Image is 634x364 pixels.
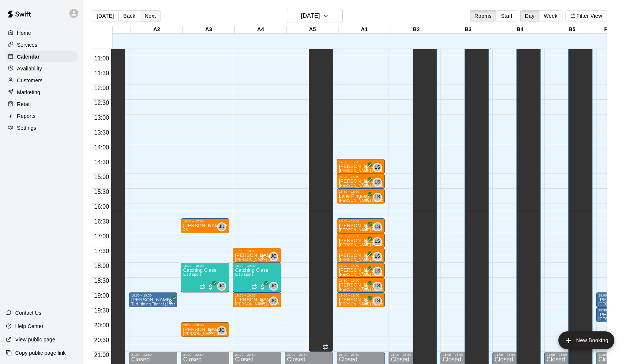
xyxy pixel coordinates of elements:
[217,282,226,291] div: Jacob Caruso
[376,222,382,231] span: Leo Seminati
[337,233,385,248] div: 17:00 – 17:30: Hayden Stone
[339,169,437,173] span: [PERSON_NAME] Baseball/Softball (Hitting or Fielding)
[183,323,227,327] div: 20:00 – 20:30
[373,267,382,276] div: Leo Seminati
[496,10,517,21] button: Staff
[183,272,201,277] span: 5/10 spots filled
[183,26,235,33] div: A3
[17,100,31,108] p: Retail
[183,353,227,357] div: 21:00 – 23:59
[6,63,77,74] a: Availability
[339,190,383,193] div: 15:30 – 16:00
[272,282,278,291] span: Jacob Caruso
[339,302,437,306] span: [PERSON_NAME] Baseball/Softball (Hitting or Fielding)
[339,243,437,247] span: [PERSON_NAME] Baseball/Softball (Hitting or Fielding)
[92,174,111,180] span: 15:00
[92,322,111,328] span: 20:00
[287,9,343,23] button: [DATE]
[140,10,161,21] button: Next
[235,353,279,357] div: 21:00 – 23:59
[6,87,77,98] div: Marketing
[376,237,382,246] span: Leo Seminati
[363,179,370,187] span: All customers have paid
[92,189,111,195] span: 15:30
[339,175,383,179] div: 15:00 – 15:30
[337,218,385,233] div: 16:30 – 17:00: Rowan Bell
[131,294,175,297] div: 19:00 – 19:30
[92,278,111,284] span: 18:30
[373,237,382,246] div: Leo Seminati
[323,344,328,350] span: Recurring event
[339,287,437,291] span: [PERSON_NAME] Baseball/Softball (Hitting or Fielding)
[363,254,370,261] span: All customers have paid
[339,249,383,253] div: 17:30 – 18:00
[373,222,382,231] div: Leo Seminati
[374,179,380,186] span: LS
[129,292,177,307] div: 19:00 – 19:30: Randy Young
[181,263,229,292] div: 18:00 – 19:00: Catching Class
[220,222,226,231] span: Jess Detrick
[167,298,174,305] span: All customers have paid
[376,297,382,305] span: Leo Seminati
[6,122,77,133] a: Settings
[92,307,111,314] span: 19:30
[92,85,111,91] span: 12:00
[6,51,77,62] a: Calendar
[15,322,43,330] p: Help Center
[259,283,266,291] span: All customers have paid
[219,327,224,334] span: JC
[339,279,383,282] div: 18:30 – 19:00
[220,282,226,291] span: Jacob Caruso
[17,112,36,120] p: Reports
[131,302,185,306] span: Turf Hitting Tunnel (25ft x 50ft)
[17,77,43,84] p: Customers
[374,193,380,201] span: LS
[235,249,279,253] div: 17:30 – 18:00
[337,159,385,174] div: 14:30 – 15:00: Leo Seminati Baseball/Softball (Hitting or Fielding)
[390,26,442,33] div: B2
[6,75,77,86] a: Customers
[565,10,607,21] button: Filter View
[374,164,380,171] span: LS
[337,263,385,278] div: 18:00 – 18:30: Quinton Ray
[301,11,320,21] h6: [DATE]
[17,124,36,132] p: Settings
[6,99,77,110] a: Retail
[15,309,42,317] p: Contact Us
[494,26,546,33] div: B4
[233,263,281,292] div: 18:00 – 19:00: Catching Class
[92,218,111,225] span: 16:30
[337,189,385,203] div: 15:30 – 16:00: Lane Pinguely
[131,353,175,357] div: 21:00 – 23:59
[131,26,183,33] div: A2
[443,353,486,357] div: 21:00 – 23:59
[373,178,382,187] div: Leo Seminati
[17,53,40,60] p: Calendar
[374,268,380,275] span: LS
[363,268,370,276] span: All customers have paid
[558,331,614,349] button: add
[269,282,278,291] div: Jacob Caruso
[219,223,224,231] span: JD
[92,115,111,121] span: 13:00
[373,252,382,261] div: Leo Seminati
[363,194,370,202] span: All customers have paid
[539,10,562,21] button: Week
[470,10,496,21] button: Rooms
[363,298,370,305] span: All customers have paid
[235,272,253,277] span: 5/10 spots filled
[373,193,382,202] div: Leo Seminati
[520,10,539,21] button: Day
[373,297,382,305] div: Leo Seminati
[233,248,281,263] div: 17:30 – 18:00: Quinton Ray
[339,26,390,33] div: A1
[183,332,247,336] span: [PERSON_NAME] (Catching/Hitting)
[17,65,42,72] p: Availability
[271,253,276,260] span: JC
[269,252,278,261] div: Jacob Caruso
[373,282,382,291] div: Leo Seminati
